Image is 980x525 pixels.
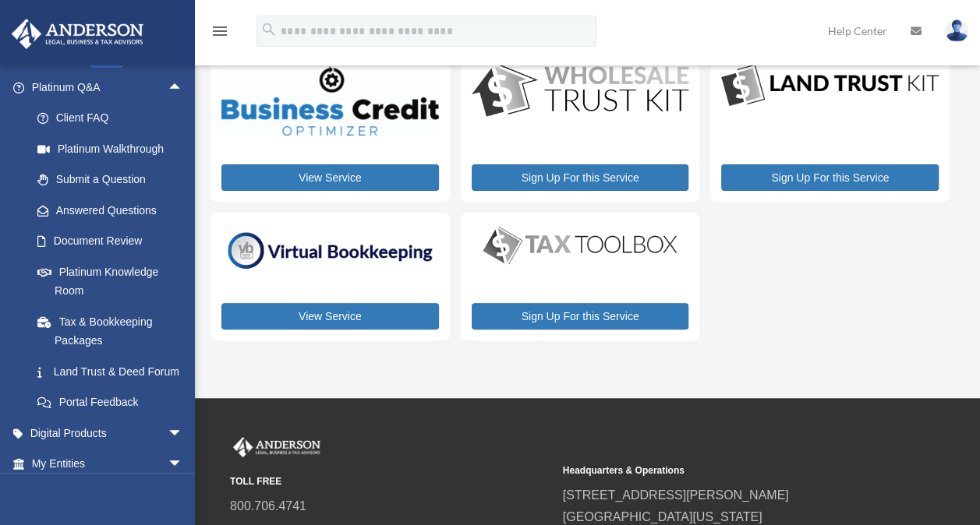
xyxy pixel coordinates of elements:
[22,387,207,418] a: Portal Feedback
[260,21,278,38] i: search
[230,437,324,457] img: Anderson Advisors Platinum Portal
[472,224,689,267] img: taxtoolbox_new-1.webp
[230,474,552,490] small: TOLL FREE
[230,499,306,513] a: 800.706.4741
[472,303,689,329] a: Sign Up For this Service
[22,195,207,226] a: Answered Questions
[563,463,885,479] small: Headquarters & Operations
[472,164,689,191] a: Sign Up For this Service
[221,303,439,329] a: View Service
[211,22,229,41] i: menu
[221,164,439,191] a: View Service
[7,19,148,49] img: Anderson Advisors Platinum Portal
[22,226,207,257] a: Document Review
[22,133,207,164] a: Platinum Walkthrough
[563,488,789,502] a: [STREET_ADDRESS][PERSON_NAME]
[22,103,207,134] a: Client FAQ
[11,72,207,103] a: Platinum Q&Aarrow_drop_up
[168,72,199,104] span: arrow_drop_up
[945,19,968,42] img: User Pic
[472,62,689,120] img: WS-Trust-Kit-lgo-1.jpg
[11,418,199,449] a: Digital Productsarrow_drop_down
[22,356,207,387] a: Land Trust & Deed Forum
[168,449,199,481] span: arrow_drop_down
[721,164,939,191] a: Sign Up For this Service
[11,449,207,480] a: My Entitiesarrow_drop_down
[211,27,229,41] a: menu
[22,306,207,356] a: Tax & Bookkeeping Packages
[168,418,199,449] span: arrow_drop_down
[22,164,207,196] a: Submit a Question
[563,510,762,523] a: [GEOGRAPHIC_DATA][US_STATE]
[22,256,207,306] a: Platinum Knowledge Room
[721,62,939,109] img: LandTrust_lgo-1.jpg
